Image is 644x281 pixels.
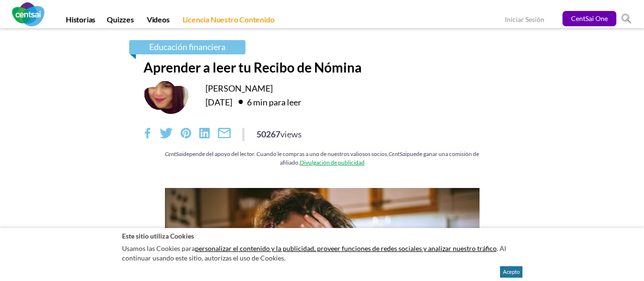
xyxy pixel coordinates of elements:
[143,150,501,167] div: depende del apoyo del lector. Cuando le compras a uno de nuestros valiosos socios, puede ganar un...
[234,94,301,109] div: 6 min para leer
[562,11,616,26] a: CentSai One
[205,97,232,107] time: [DATE]
[122,231,522,240] h2: Este sitio utiliza Cookies
[300,159,365,166] a: Divulgación de publicidad
[177,15,280,28] a: Licencia Nuestro Contenido
[165,151,183,157] em: CentSai
[143,59,501,75] h1: Aprender a leer tu Recibo de Nómina
[129,40,245,54] a: Educación financiera
[141,15,175,28] a: Videos
[60,15,101,28] a: Historias
[205,83,273,94] a: [PERSON_NAME]
[12,2,44,26] img: CentSai
[280,129,302,139] span: views
[388,151,407,157] em: CentSai
[101,15,140,28] a: Quizzes
[256,128,302,140] div: 50267
[500,266,522,278] button: Acepto
[505,15,544,25] a: Iniciar Sesión
[122,241,522,265] p: Usamos las Cookies para . Al continuar usando este sitio, autorizas el uso de Cookies.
